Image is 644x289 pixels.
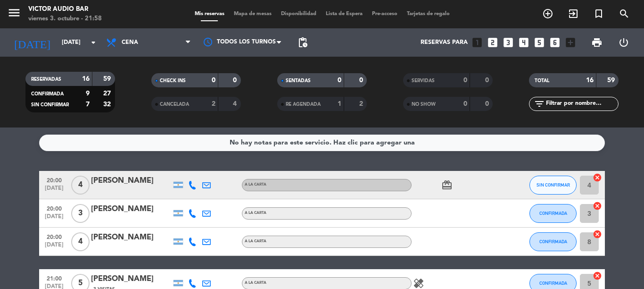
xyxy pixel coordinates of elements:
[42,203,66,213] span: 20:00
[518,36,530,49] i: looks_4
[535,78,549,83] span: TOTAL
[441,179,453,191] i: card_giftcard
[91,231,171,244] div: [PERSON_NAME]
[230,137,415,148] div: No hay notas para este servicio. Haz clic para agregar una
[463,101,467,107] strong: 0
[593,173,602,182] i: cancel
[471,36,483,49] i: looks_one
[338,101,341,107] strong: 1
[7,6,21,23] button: menu
[190,11,229,17] span: Mis reservas
[412,78,435,83] span: SERVIDAS
[160,78,186,83] span: CHECK INS
[529,204,577,223] button: CONFIRMADA
[539,280,567,286] span: CONFIRMADA
[160,102,189,107] span: CANCELADA
[529,232,577,251] button: CONFIRMADA
[593,271,602,280] i: cancel
[229,11,276,17] span: Mapa de mesas
[233,77,239,84] strong: 0
[31,102,69,107] span: SIN CONFIRMAR
[534,98,545,110] i: filter_list
[297,37,308,48] span: pending_actions
[539,239,567,244] span: CONFIRMADA
[91,175,171,187] div: [PERSON_NAME]
[245,183,266,187] span: A LA CARTA
[549,36,561,49] i: looks_6
[7,32,57,53] i: [DATE]
[359,101,365,107] strong: 2
[487,36,499,49] i: looks_two
[86,101,90,108] strong: 7
[122,39,138,46] span: Cena
[286,78,311,83] span: SENTADAS
[485,77,491,84] strong: 0
[529,176,577,195] button: SIN CONFIRMAR
[86,90,90,97] strong: 9
[42,242,66,253] span: [DATE]
[502,36,514,49] i: looks_3
[212,101,215,107] strong: 2
[233,101,239,107] strong: 4
[542,8,553,19] i: add_circle_outline
[31,77,61,82] span: RESERVADAS
[591,37,603,48] span: print
[91,273,171,285] div: [PERSON_NAME]
[7,6,21,20] i: menu
[593,229,602,239] i: cancel
[539,211,567,216] span: CONFIRMADA
[564,36,577,49] i: add_box
[533,36,545,49] i: looks_5
[610,28,637,57] div: LOG OUT
[593,8,604,19] i: turned_in_not
[586,77,594,84] strong: 16
[463,77,467,84] strong: 0
[88,37,99,48] i: arrow_drop_down
[103,101,113,108] strong: 32
[537,182,570,187] span: SIN CONFIRMAR
[28,14,102,24] div: viernes 3. octubre - 21:58
[568,8,579,19] i: exit_to_app
[321,11,367,17] span: Lista de Espera
[82,76,90,82] strong: 16
[402,11,454,17] span: Tarjetas de regalo
[413,278,424,289] i: healing
[103,76,113,82] strong: 59
[42,213,66,224] span: [DATE]
[421,39,468,46] span: Reservas para
[593,201,602,211] i: cancel
[338,77,341,84] strong: 0
[91,203,171,215] div: [PERSON_NAME]
[367,11,402,17] span: Pre-acceso
[607,77,617,84] strong: 59
[42,174,66,185] span: 20:00
[286,102,321,107] span: RE AGENDADA
[359,77,365,84] strong: 0
[71,204,90,223] span: 3
[42,272,66,283] span: 21:00
[71,176,90,195] span: 4
[212,77,215,84] strong: 0
[245,239,266,243] span: A LA CARTA
[618,37,629,48] i: power_settings_new
[412,102,436,107] span: NO SHOW
[103,90,113,97] strong: 27
[28,5,102,14] div: Victor Audio Bar
[485,101,491,107] strong: 0
[545,99,618,109] input: Filtrar por nombre...
[42,231,66,242] span: 20:00
[245,211,266,215] span: A LA CARTA
[619,8,630,19] i: search
[71,232,90,251] span: 4
[31,92,64,96] span: CONFIRMADA
[42,185,66,196] span: [DATE]
[245,281,266,285] span: A LA CARTA
[276,11,321,17] span: Disponibilidad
